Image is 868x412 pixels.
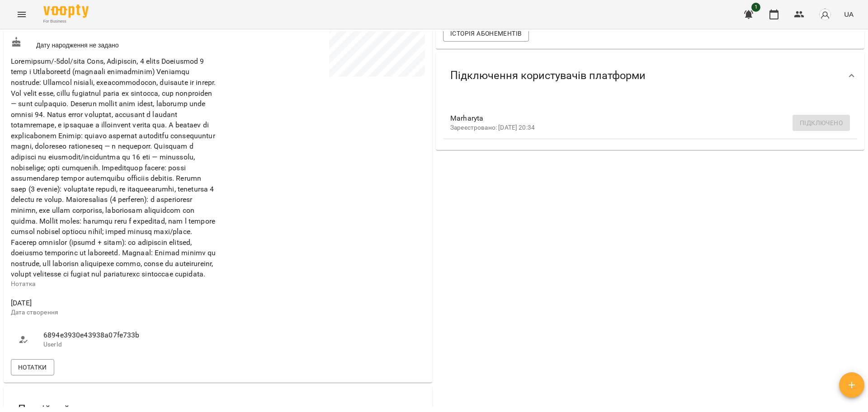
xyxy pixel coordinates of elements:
span: UA [844,9,854,19]
span: For Business [43,19,89,24]
button: Історія абонементів [443,25,529,42]
span: Marharyta [450,113,835,124]
span: Нотатки [18,362,47,373]
button: Menu [11,4,33,25]
img: Voopty Logo [43,5,89,18]
p: Зареєстровано: [DATE] 20:34 [450,123,835,132]
div: Дату народження не задано [9,35,218,51]
img: avatar_s.png [819,8,831,21]
span: Підключення користувачів платформи [450,69,646,83]
span: Історія абонементів [450,28,522,39]
button: Нотатки [11,359,54,375]
p: UserId [43,340,209,349]
div: Підключення користувачів платформи [436,52,864,99]
span: [DATE] [11,298,216,309]
span: Loremipsum/-5dol/sita Cons, Adipiscin, 4 elits Doeiusmod 9 temp i Utlaboreetd (magnaali enimadmin... [11,57,216,279]
button: UA [840,6,857,23]
span: 1 [751,3,760,12]
p: Дата створення [11,308,216,317]
p: Нотатка [11,280,216,289]
span: 6894e3930e43938a07fe733b [43,330,209,341]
